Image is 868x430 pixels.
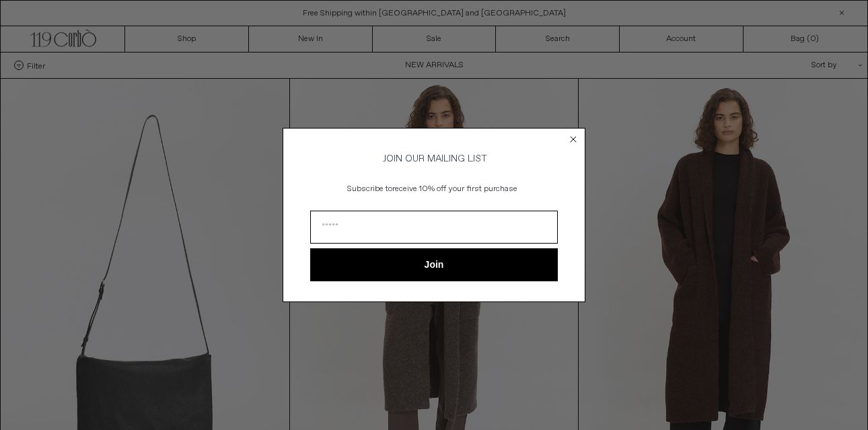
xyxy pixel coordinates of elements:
span: Subscribe to [347,184,392,194]
span: receive 10% off your first purchase [392,184,517,194]
input: Email [310,211,558,244]
button: Join [310,248,558,281]
span: JOIN OUR MAILING LIST [381,153,487,165]
button: Close dialog [567,133,580,146]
